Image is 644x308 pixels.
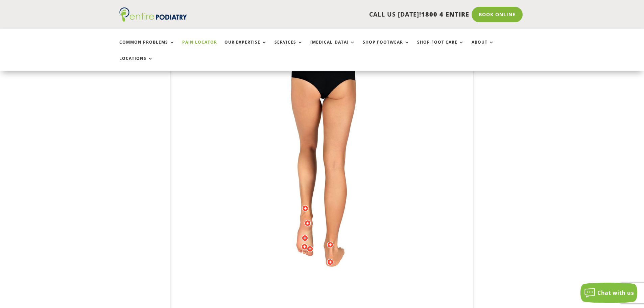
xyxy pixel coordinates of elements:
[310,40,355,54] a: [MEDICAL_DATA]
[229,32,415,302] img: 135.jpg
[417,40,464,54] a: Shop Foot Care
[119,56,153,71] a: Locations
[363,40,410,54] a: Shop Footwear
[421,10,469,18] span: 1800 4 ENTIRE
[224,40,267,54] a: Our Expertise
[275,40,303,54] a: Services
[580,283,637,303] button: Chat with us
[213,10,469,19] p: CALL US [DATE]!
[597,289,634,297] span: Chat with us
[182,40,217,54] a: Pain Locator
[472,7,523,22] a: Book Online
[119,40,175,54] a: Common Problems
[119,16,187,23] a: Entire Podiatry
[119,7,187,22] img: logo (1)
[472,40,494,54] a: About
